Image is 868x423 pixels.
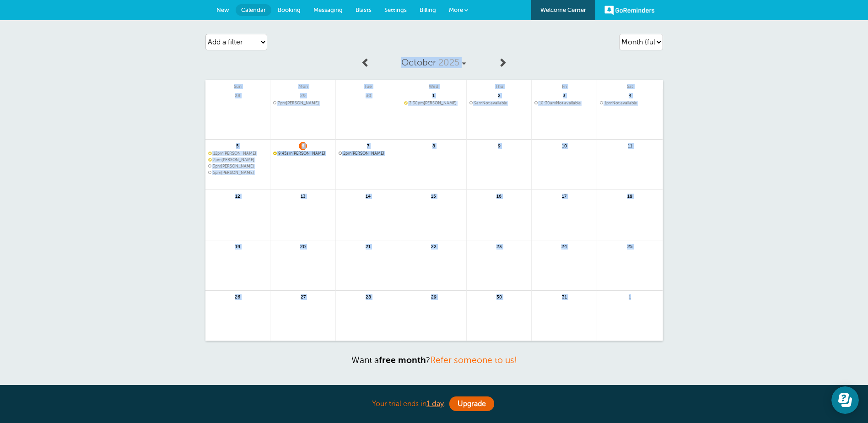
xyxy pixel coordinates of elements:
[208,151,268,156] a: 12pm[PERSON_NAME]
[208,157,268,163] span: Courtney Konicki
[467,80,532,89] span: Thu
[430,293,438,300] span: 29
[469,101,529,106] span: Not available
[626,293,634,300] span: 1
[270,80,335,89] span: Mon
[273,151,333,156] a: 9:45am[PERSON_NAME]
[339,151,398,156] span: Angela Blazer
[213,164,221,168] span: 3pm
[208,164,268,169] span: Amy Nicely
[539,101,556,105] span: 10:30am
[299,243,307,249] span: 20
[336,80,401,89] span: Tue
[430,192,438,199] span: 15
[430,355,517,365] a: Refer someone to us!
[299,142,307,149] span: 6
[495,192,503,199] span: 16
[216,6,229,13] span: New
[208,157,268,163] a: 2pm[PERSON_NAME]
[534,101,594,106] span: Not available
[299,293,307,300] span: 27
[474,101,482,105] span: 9am
[420,6,436,13] span: Billing
[278,101,286,105] span: 7pm
[384,6,407,13] span: Settings
[401,57,436,68] span: October
[364,142,372,149] span: 7
[205,394,663,414] div: Your trial ends in .
[626,92,634,98] span: 4
[364,92,372,98] span: 30
[273,101,333,106] span: Teri Hanson
[278,151,292,156] span: 9:45am
[831,386,859,414] iframe: Resource center
[233,192,242,199] span: 12
[560,142,568,149] span: 10
[343,151,351,156] span: 2pm
[208,164,268,169] a: 3pm[PERSON_NAME]
[205,355,663,365] p: Want a ?
[469,101,529,106] a: 9amNot available
[426,400,444,408] a: 1 day
[213,170,221,175] span: 5pm
[430,92,438,98] span: 1
[233,142,242,149] span: 5
[233,92,242,98] span: 28
[273,101,333,106] a: 7pm[PERSON_NAME]
[495,142,503,149] span: 9
[299,92,307,98] span: 29
[597,80,663,89] span: Sat
[339,151,398,156] a: 2pm[PERSON_NAME]
[560,293,568,300] span: 31
[401,80,466,89] span: Wed
[273,151,333,156] span: Rickey Jones
[208,157,211,161] span: Confirmed. Changing the appointment date will unconfirm the appointment.
[600,101,660,106] span: Not available
[205,80,270,89] span: Sun
[379,355,426,365] strong: free month
[241,6,266,13] span: Calendar
[495,92,503,98] span: 2
[364,293,372,300] span: 28
[604,101,612,105] span: 1pm
[404,101,464,106] a: 3:30pm[PERSON_NAME]
[495,293,503,300] span: 30
[273,151,276,155] span: Confirmed. Changing the appointment date will unconfirm the appointment.
[534,101,594,106] a: 10:30amNot available
[213,157,221,162] span: 2pm
[409,101,424,105] span: 3:30pm
[438,57,459,68] span: 2025
[233,243,242,249] span: 19
[208,151,268,156] span: Islande Mondesir
[233,293,242,300] span: 26
[626,142,634,149] span: 11
[449,6,463,13] span: More
[560,92,568,98] span: 3
[375,53,493,73] a: October 2025
[208,170,268,175] a: 5pm[PERSON_NAME]
[404,101,464,106] span: Giovanna Jones
[560,192,568,199] span: 17
[208,151,211,155] span: Confirmed. Changing the appointment date will unconfirm the appointment.
[560,243,568,249] span: 24
[278,6,301,13] span: Booking
[356,6,372,13] span: Blasts
[364,243,372,249] span: 21
[449,396,494,411] a: Upgrade
[495,243,503,249] span: 23
[236,4,271,16] a: Calendar
[208,170,268,175] span: Tina Gordon
[313,6,343,13] span: Messaging
[364,192,372,199] span: 14
[299,192,307,199] span: 13
[213,151,223,156] span: 12pm
[532,80,597,89] span: Fri
[626,192,634,199] span: 18
[430,142,438,149] span: 8
[626,243,634,249] span: 25
[600,101,660,106] a: 1pmNot available
[404,101,407,104] span: Confirmed. Changing the appointment date will unconfirm the appointment.
[430,243,438,249] span: 22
